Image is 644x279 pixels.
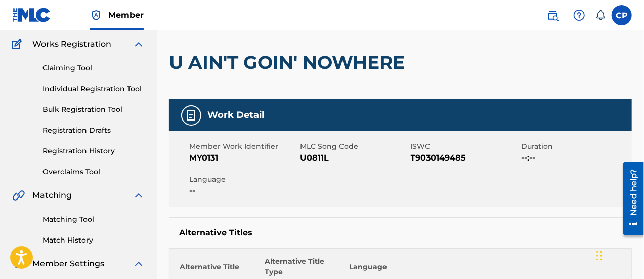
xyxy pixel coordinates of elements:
img: Top Rightsholder [90,9,102,21]
a: Individual Registration Tool [42,84,145,94]
a: Claiming Tool [42,63,145,73]
span: Member Settings [32,258,104,270]
span: ISWC [411,141,519,152]
div: User Menu [612,5,632,25]
img: search [547,9,559,21]
a: Public Search [543,5,563,25]
h5: Work Detail [207,109,264,121]
h5: Alternative Titles [179,228,622,238]
img: Work Detail [185,109,197,122]
span: Member Work Identifier [189,141,297,152]
span: MY0131 [189,152,297,164]
iframe: Resource Center [616,157,644,239]
img: expand [133,38,145,50]
span: --:-- [521,152,629,164]
img: expand [133,258,145,270]
img: help [573,9,585,21]
span: Language [189,174,297,185]
a: Overclaims Tool [42,167,145,177]
img: MLC Logo [12,8,51,22]
div: Notifications [595,10,606,20]
div: Drag [596,241,603,271]
a: Registration History [42,146,145,156]
a: Match History [42,235,145,246]
span: Member [108,9,144,21]
span: Matching [32,189,72,202]
span: MLC Song Code [300,141,408,152]
span: -- [189,185,297,197]
span: T9030149485 [411,152,519,164]
span: Duration [521,141,629,152]
span: U0811L [300,152,408,164]
span: Works Registration [32,38,111,50]
div: Help [569,5,589,25]
a: Registration Drafts [42,125,145,136]
img: expand [133,189,145,202]
h2: U AIN'T GOIN' NOWHERE [169,51,410,74]
iframe: Chat Widget [593,230,644,279]
img: Works Registration [12,38,25,50]
a: Bulk Registration Tool [42,104,145,115]
a: Matching Tool [42,214,145,225]
img: Matching [12,189,25,202]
